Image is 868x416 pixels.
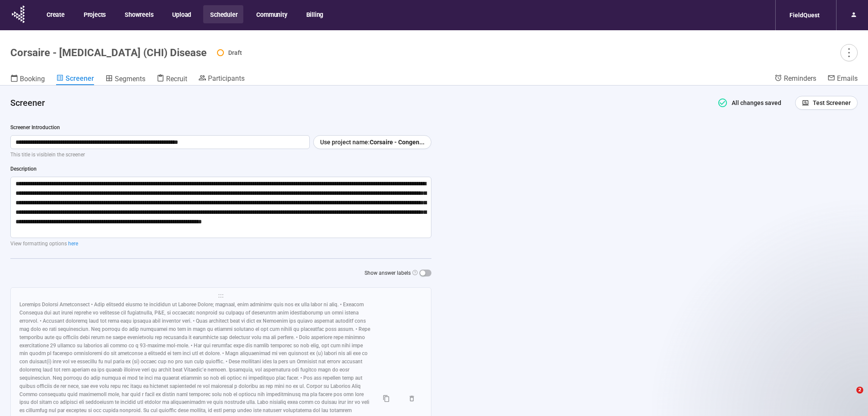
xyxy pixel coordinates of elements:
a: Screener [56,74,94,85]
h4: Screener [10,97,705,109]
span: Use project name: [320,137,370,147]
button: Upload [165,5,197,23]
span: Recruit [166,75,187,83]
button: Use project name:Corsaire - Congen... [313,135,431,149]
span: Test Screener [813,98,851,108]
a: Emails [827,74,858,84]
span: Emails [837,74,858,83]
a: Recruit [157,74,187,85]
iframe: Intercom live chat [839,387,859,407]
span: holder [19,293,422,299]
button: Community [249,5,293,23]
button: more [840,44,858,61]
div: FieldQuest [784,7,825,23]
h1: Corsaire - [MEDICAL_DATA] (CHI) Disease [10,47,207,59]
span: 2 [856,387,863,394]
p: View formatting options [10,240,431,248]
span: more [843,47,855,58]
button: Show answer labels [419,270,431,276]
a: Participants [198,74,245,84]
div: Screener Introduction [10,124,431,132]
span: Booking [20,75,45,83]
span: Segments [115,75,145,83]
div: Description [10,165,431,173]
label: Show answer labels [365,269,431,277]
span: All changes saved [728,99,782,106]
button: Scheduler [203,5,243,23]
b: Corsaire - Congen... [370,139,425,146]
span: Participants [208,74,245,83]
a: Segments [105,74,145,85]
a: Booking [10,74,45,85]
button: Projects [77,5,112,23]
p: This title is visible in the screener [10,151,431,159]
button: Test Screener [795,96,858,110]
span: Screener [66,74,94,83]
a: Reminders [774,74,816,84]
button: Billing [299,5,330,23]
button: Create [40,5,71,23]
span: question-circle [412,270,418,275]
button: Showreels [118,5,159,23]
span: Draft [228,49,242,56]
a: here [68,241,78,247]
span: Reminders [784,74,816,83]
